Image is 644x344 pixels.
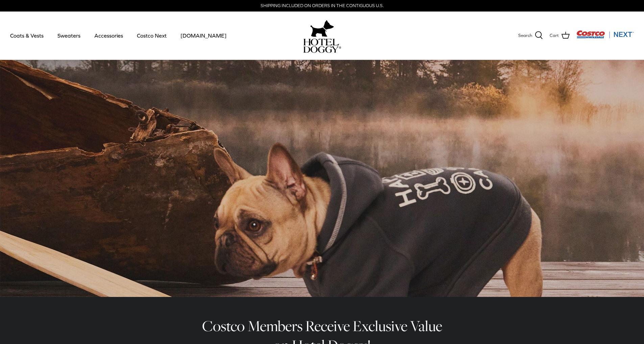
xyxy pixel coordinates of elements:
a: hoteldoggy.com hoteldoggycom [303,18,341,53]
img: Costco Next [576,30,634,39]
span: Cart [550,32,559,39]
a: Sweaters [51,24,87,47]
span: Search [518,32,532,39]
a: Cart [550,31,570,40]
a: Costco Next [131,24,173,47]
img: hoteldoggy.com [310,18,334,39]
a: Coats & Vests [4,24,50,47]
a: Visit Costco Next [576,35,634,40]
a: Accessories [88,24,129,47]
a: Search [518,31,543,40]
img: hoteldoggycom [303,39,341,53]
a: [DOMAIN_NAME] [174,24,233,47]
